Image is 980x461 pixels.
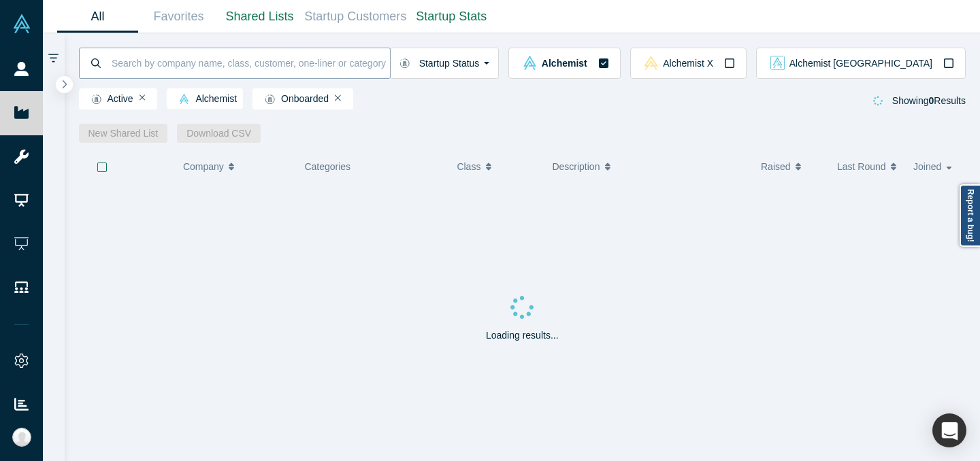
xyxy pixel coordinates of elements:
[79,124,168,143] button: New Shared List
[913,152,956,181] button: Joined
[411,1,492,33] a: Startup Stats
[486,328,559,343] p: Loading results...
[542,58,587,68] span: Alchemist
[892,95,966,106] span: Showing Results
[259,94,329,105] span: Onboarded
[219,1,300,33] a: Shared Lists
[12,14,31,33] img: Alchemist Vault Logo
[552,152,747,181] button: Description
[179,94,189,104] img: alchemist Vault Logo
[300,1,411,33] a: Startup Customers
[390,48,500,79] button: Startup Status
[770,56,785,70] img: alchemist_aj Vault Logo
[663,58,713,68] span: Alchemist X
[110,47,390,79] input: Search by company name, class, customer, one-liner or category
[837,152,886,181] span: Last Round
[57,1,138,33] a: All
[138,1,219,33] a: Favorites
[399,58,410,69] img: Startup status
[85,94,133,105] span: Active
[644,56,658,70] img: alchemistx Vault Logo
[789,58,932,68] span: Alchemist [GEOGRAPHIC_DATA]
[183,152,283,181] button: Company
[761,152,823,181] button: Raised
[12,428,31,447] img: Ally Hoang's Account
[508,48,620,79] button: alchemist Vault LogoAlchemist
[183,152,224,181] span: Company
[552,152,600,181] span: Description
[630,48,747,79] button: alchemistx Vault LogoAlchemist X
[523,56,537,70] img: alchemist Vault Logo
[177,124,261,143] button: Download CSV
[265,94,275,105] img: Startup status
[837,152,899,181] button: Last Round
[140,93,146,103] button: Remove Filter
[457,152,531,181] button: Class
[173,94,237,105] span: Alchemist
[756,48,966,79] button: alchemist_aj Vault LogoAlchemist [GEOGRAPHIC_DATA]
[91,94,101,105] img: Startup status
[929,95,934,106] strong: 0
[761,152,791,181] span: Raised
[457,152,480,181] span: Class
[304,161,350,172] span: Categories
[335,93,341,103] button: Remove Filter
[960,184,980,247] a: Report a bug!
[913,152,941,181] span: Joined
